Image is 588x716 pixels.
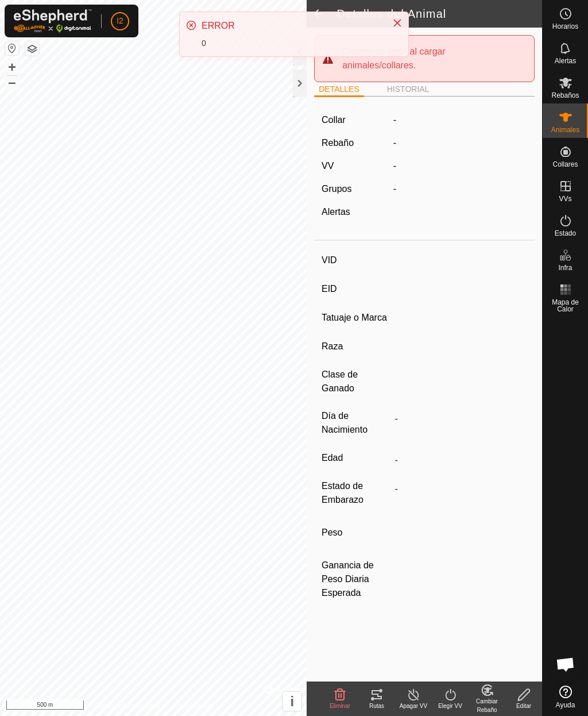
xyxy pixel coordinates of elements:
[322,310,390,325] label: Tatuaje o Marca
[322,479,390,507] label: Estado de Embarazo
[543,681,588,713] a: Ayuda
[322,451,390,465] label: Edad
[389,182,532,196] div: -
[322,253,390,268] label: VID
[432,702,469,710] div: Elegir VV
[552,23,578,30] span: Horarios
[548,647,583,682] a: Chat abierto
[322,113,346,127] label: Collar
[322,282,390,297] label: EID
[393,138,396,148] span: -
[5,75,19,89] button: –
[382,83,434,95] li: HISTORIAL
[94,701,160,711] a: Política de Privacidad
[322,409,390,437] label: Día de Nacimiento
[555,230,576,237] span: Estado
[555,57,576,64] span: Alertas
[505,702,542,710] div: Editar
[14,9,92,33] img: Logo Gallagher
[342,45,516,72] div: Ocurrió un error al cargar animales/collares.
[358,702,395,710] div: Rutas
[322,184,351,194] label: Grupos
[395,702,432,710] div: Apagar VV
[330,703,350,709] span: Eliminar
[322,368,390,395] label: Clase de Ganado
[558,264,572,271] span: Infra
[393,113,396,127] label: -
[291,694,295,709] span: i
[25,42,39,56] button: Capas del Mapa
[322,559,390,600] label: Ganancia de Peso Diaria Esperada
[551,92,579,99] span: Rebaños
[546,299,585,313] span: Mapa de Calor
[322,521,390,545] label: Peso
[469,697,505,714] div: Cambiar Rebaño
[389,15,405,31] button: Close
[314,83,364,97] li: DETALLES
[322,339,390,354] label: Raza
[202,37,381,49] div: 0
[322,138,354,148] label: Rebaño
[551,126,579,133] span: Animales
[283,692,301,711] button: i
[5,60,19,74] button: +
[556,702,575,709] span: Ayuda
[322,161,334,171] label: VV
[322,207,350,217] label: Alertas
[336,7,542,21] h2: Detalles del Animal
[393,161,396,171] app-display-virtual-paddock-transition: -
[552,161,578,168] span: Collares
[202,19,381,33] div: ERROR
[174,701,212,711] a: Contáctenos
[559,195,571,202] span: VVs
[117,15,123,27] span: I2
[5,41,19,55] button: Restablecer Mapa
